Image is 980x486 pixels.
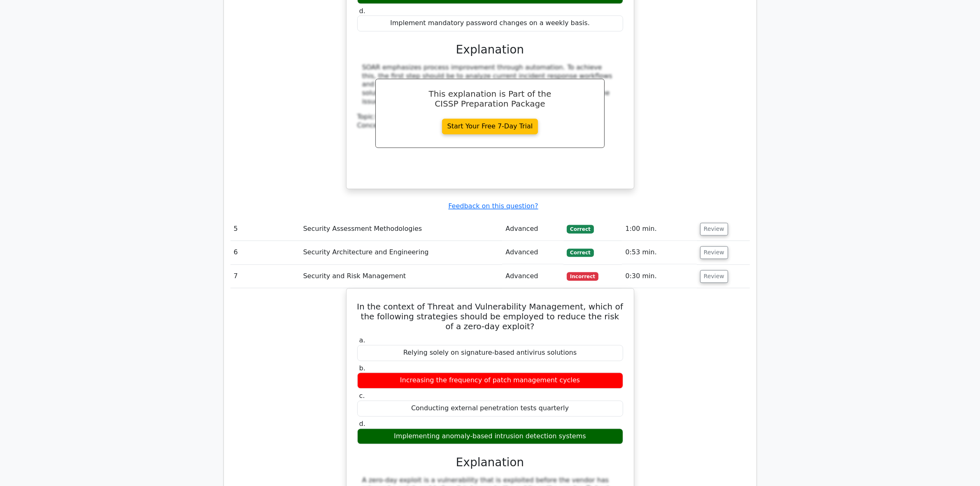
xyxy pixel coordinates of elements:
h3: Explanation [362,43,618,57]
div: Relying solely on signature-based antivirus solutions [357,345,623,361]
span: c. [359,392,365,400]
td: 7 [230,265,300,288]
div: Implementing anomaly-based intrusion detection systems [357,428,623,444]
div: SOAR emphasizes process improvement through automation. To achieve this, the first step should be... [362,63,618,106]
button: Review [700,223,728,235]
div: Conducting external penetration tests quarterly [357,400,623,416]
td: Security Architecture and Engineering [300,241,503,264]
a: Feedback on this question? [448,202,538,210]
td: Security and Risk Management [300,265,503,288]
div: Topic: [357,113,623,121]
td: Advanced [502,241,563,264]
td: 5 [230,217,300,241]
div: Concept: [357,121,623,130]
span: d. [359,420,365,428]
h3: Explanation [362,456,618,470]
td: 6 [230,241,300,264]
div: Implement mandatory password changes on a weekly basis. [357,15,623,31]
td: 0:30 min. [622,265,696,288]
span: b. [359,364,365,372]
span: Incorrect [567,272,598,280]
span: a. [359,336,365,344]
td: Advanced [502,217,563,241]
h5: In the context of Threat and Vulnerability Management, which of the following strategies should b... [356,302,624,331]
a: Start Your Free 7-Day Trial [442,119,538,134]
span: d. [359,7,365,15]
td: 1:00 min. [622,217,696,241]
button: Review [700,246,728,259]
span: Correct [567,249,594,257]
td: Security Assessment Methodologies [300,217,503,241]
div: Increasing the frequency of patch management cycles [357,372,623,388]
button: Review [700,270,728,283]
td: Advanced [502,265,563,288]
span: Correct [567,225,594,233]
td: 0:53 min. [622,241,696,264]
